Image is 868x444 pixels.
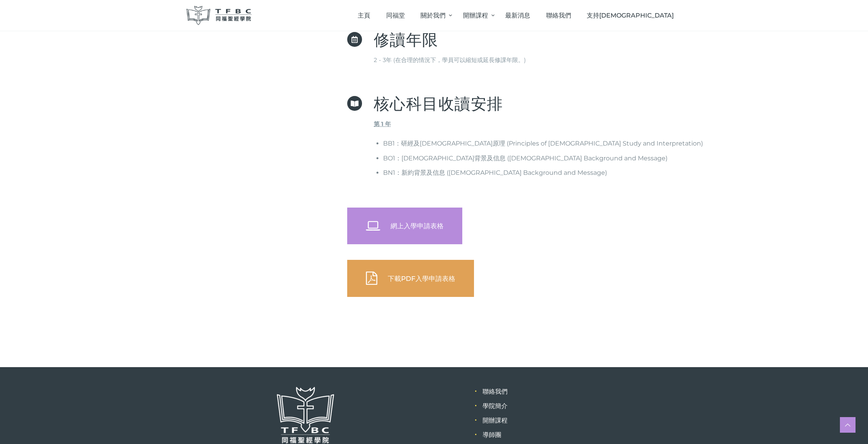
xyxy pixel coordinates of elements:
[374,120,391,128] strong: 第 1 年
[455,4,497,27] a: 開辦課程
[374,94,503,113] span: 核心科目收讀安排
[483,388,508,395] a: 聯絡我們
[587,12,674,19] span: 支持[DEMOGRAPHIC_DATA]
[483,417,508,424] a: 開辦課程
[347,260,474,297] a: 下載PDF入學申請表格
[186,6,252,25] img: 同福聖經學院 TFBC
[391,222,444,230] span: 網上入學申請表格
[421,12,446,19] span: 關於我們
[386,12,405,19] span: 同福堂
[840,417,856,433] a: Scroll to top
[378,4,413,27] a: 同福堂
[350,4,378,27] a: 主頁
[358,12,370,19] span: 主頁
[483,402,508,410] a: 學院簡介
[538,4,579,27] a: 聯絡我們
[497,4,538,27] a: 最新消息
[347,208,462,245] a: 網上入學申請表格
[374,55,868,65] p: 2 - 3年 (在合理的情況下，學員可以縮短或延長修課年限。)
[546,12,571,19] span: 聯絡我們
[463,12,488,19] span: 開辦課程
[374,30,438,49] span: 修讀年限
[388,275,455,282] span: 下載PDF入學申請表格
[383,138,868,149] li: BB1：研經及[DEMOGRAPHIC_DATA]原理 (Principles of [DEMOGRAPHIC_DATA] Study and Interpretation)
[579,4,682,27] a: 支持[DEMOGRAPHIC_DATA]
[383,153,868,163] li: BO1：[DEMOGRAPHIC_DATA]背景及信息 ([DEMOGRAPHIC_DATA] Background and Message)
[413,4,455,27] a: 關於我們
[383,167,868,178] li: BN1：新約背景及信息 ([DEMOGRAPHIC_DATA] Background and Message)
[483,431,501,439] a: 導師團
[505,12,530,19] span: 最新消息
